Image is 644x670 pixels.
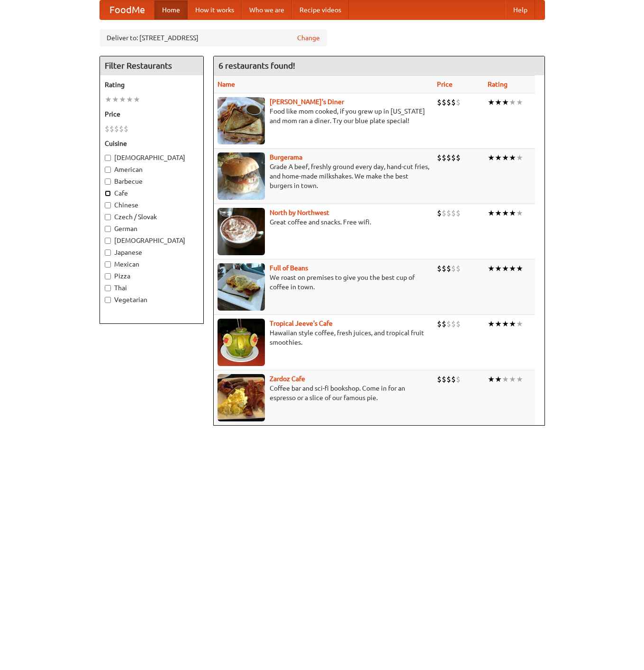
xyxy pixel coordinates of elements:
[105,250,111,256] input: Japanese
[105,165,199,174] label: American
[451,374,456,384] li: $
[119,124,124,134] li: $
[488,319,495,329] li: ★
[105,80,199,89] h5: Rating
[105,190,111,197] input: Cafe
[218,217,429,227] p: Great coffee and snacks. Free wifi.
[509,97,516,107] li: ★
[292,0,349,19] a: Recipe videos
[442,152,446,163] li: $
[509,263,516,274] li: ★
[105,212,199,222] label: Czech / Slovak
[133,94,140,105] li: ★
[105,124,109,134] li: $
[105,248,199,257] label: Japanese
[451,208,456,218] li: $
[506,0,535,19] a: Help
[105,200,199,210] label: Chinese
[105,188,199,198] label: Cafe
[105,259,199,269] label: Mexican
[154,0,188,19] a: Home
[242,0,292,19] a: Who we are
[442,374,446,384] li: $
[437,374,442,384] li: $
[297,33,320,43] a: Change
[456,319,461,329] li: $
[218,208,265,255] img: north.jpg
[502,319,509,329] li: ★
[437,319,442,329] li: $
[105,271,199,281] label: Pizza
[105,167,111,173] input: American
[509,319,516,329] li: ★
[437,97,442,107] li: $
[502,208,509,218] li: ★
[516,263,523,274] li: ★
[516,97,523,107] li: ★
[218,263,265,311] img: beans.jpg
[218,80,235,88] a: Name
[488,208,495,218] li: ★
[270,98,344,106] a: [PERSON_NAME]'s Diner
[105,155,111,161] input: [DEMOGRAPHIC_DATA]
[495,319,502,329] li: ★
[502,97,509,107] li: ★
[218,61,295,70] ng-pluralize: 6 restaurants found!
[218,319,265,366] img: jeeves.jpg
[100,56,203,75] h4: Filter Restaurants
[437,263,442,274] li: $
[218,97,265,144] img: sallys.jpg
[218,328,429,347] p: Hawaiian style coffee, fresh juices, and tropical fruit smoothies.
[105,109,199,119] h5: Price
[456,263,461,274] li: $
[495,152,502,163] li: ★
[270,153,302,161] a: Burgerama
[112,94,119,105] li: ★
[105,283,199,293] label: Thai
[105,202,111,208] input: Chinese
[105,238,111,244] input: [DEMOGRAPHIC_DATA]
[109,124,114,134] li: $
[100,29,327,46] div: Deliver to: [STREET_ADDRESS]
[270,209,329,216] a: North by Northwest
[105,224,199,233] label: German
[446,208,451,218] li: $
[446,97,451,107] li: $
[446,319,451,329] li: $
[456,374,461,384] li: $
[451,319,456,329] li: $
[456,208,461,218] li: $
[105,295,199,304] label: Vegetarian
[114,124,119,134] li: $
[495,208,502,218] li: ★
[105,153,199,162] label: [DEMOGRAPHIC_DATA]
[188,0,242,19] a: How it works
[442,263,446,274] li: $
[488,97,495,107] li: ★
[442,97,446,107] li: $
[488,374,495,384] li: ★
[105,214,111,220] input: Czech / Slovak
[488,80,508,88] a: Rating
[446,263,451,274] li: $
[516,319,523,329] li: ★
[509,152,516,163] li: ★
[270,375,305,383] b: Zardoz Cafe
[437,80,453,88] a: Price
[516,152,523,163] li: ★
[105,139,199,148] h5: Cuisine
[105,179,111,185] input: Barbecue
[495,374,502,384] li: ★
[270,320,333,327] a: Tropical Jeeve's Cafe
[516,374,523,384] li: ★
[451,152,456,163] li: $
[509,374,516,384] li: ★
[509,208,516,218] li: ★
[488,263,495,274] li: ★
[502,374,509,384] li: ★
[218,152,265,200] img: burgerama.jpg
[100,0,154,19] a: FoodMe
[218,107,429,125] p: Food like mom cooked, if you grew up in [US_STATE] and mom ran a diner. Try our blue plate special!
